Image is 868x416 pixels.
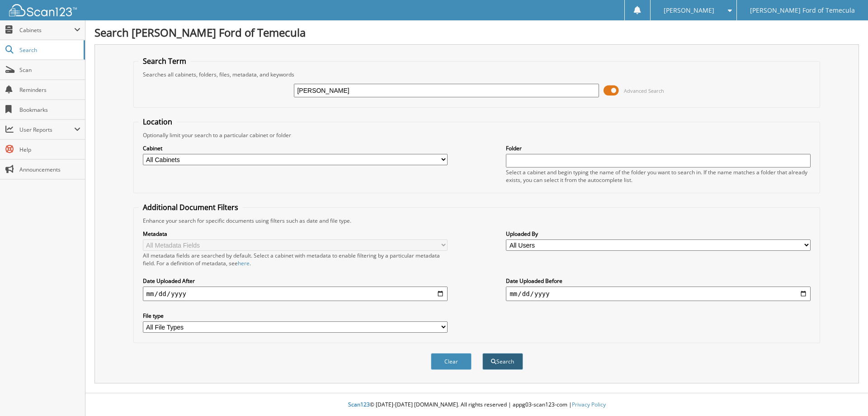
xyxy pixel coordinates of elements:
[506,287,811,301] input: end
[138,202,243,212] legend: Additional Document Filters
[823,373,868,416] iframe: Chat Widget
[19,46,79,54] span: Search
[9,4,77,16] img: scan123-logo-white.svg
[19,166,80,173] span: Announcements
[19,126,74,134] span: User Reports
[143,287,448,301] input: start
[143,277,448,285] label: Date Uploaded After
[19,106,80,114] span: Bookmarks
[624,87,664,94] span: Advanced Search
[94,25,859,40] h1: Search [PERSON_NAME] Ford of Temecula
[138,56,191,66] legend: Search Term
[138,71,816,78] div: Searches all cabinets, folders, files, metadata, and keywords
[431,353,472,370] button: Clear
[19,26,74,34] span: Cabinets
[506,230,811,238] label: Uploaded By
[143,312,448,320] label: File type
[506,277,811,285] label: Date Uploaded Before
[19,146,80,153] span: Help
[138,131,816,139] div: Optionally limit your search to a particular cabinet or folder
[19,86,80,94] span: Reminders
[138,117,177,127] legend: Location
[572,401,606,408] a: Privacy Policy
[348,401,370,408] span: Scan123
[138,217,816,225] div: Enhance your search for specific documents using filters such as date and file type.
[143,230,448,238] label: Metadata
[19,66,80,74] span: Scan
[143,252,448,267] div: All metadata fields are searched by default. Select a cabinet with metadata to enable filtering b...
[664,8,714,13] span: [PERSON_NAME]
[506,144,811,152] label: Folder
[750,8,855,13] span: [PERSON_NAME] Ford of Temecula
[482,353,523,370] button: Search
[143,144,448,152] label: Cabinet
[85,394,868,416] div: © [DATE]-[DATE] [DOMAIN_NAME]. All rights reserved | appg03-scan123-com |
[238,259,250,267] a: here
[506,168,811,184] div: Select a cabinet and begin typing the name of the folder you want to search in. If the name match...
